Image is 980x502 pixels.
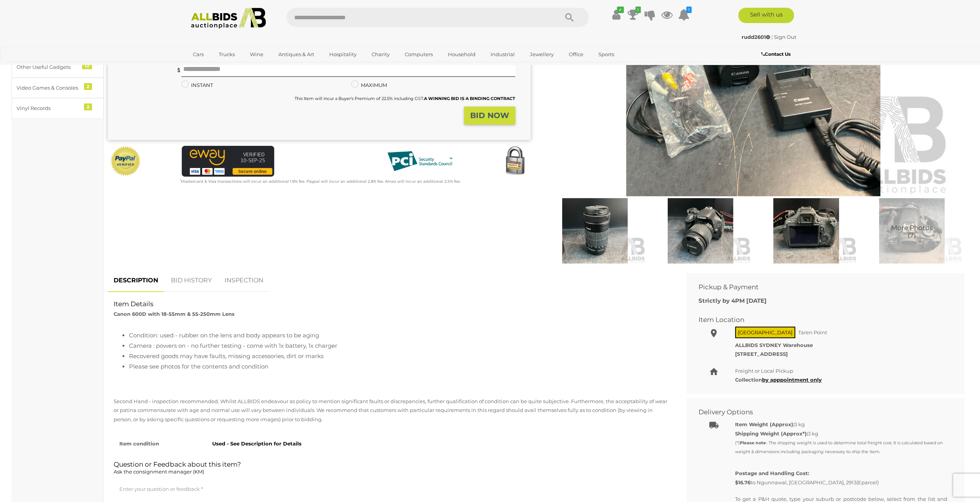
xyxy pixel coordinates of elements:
[698,409,941,416] h2: Delivery Options
[686,7,692,13] i: 1
[443,48,481,61] a: Household
[17,83,80,92] div: Video Games & Consoles
[324,48,362,61] a: Hospitality
[635,7,641,13] i: 1
[593,48,619,61] a: Sports
[740,440,766,445] strong: Please note
[381,146,458,177] img: PCI DSS compliant
[771,34,773,40] span: |
[108,269,164,292] a: DESCRIPTION
[698,297,766,304] b: Strictly by 4PM [DATE]
[544,198,646,264] img: Canon 600D with 18-55mm & 55-250mm Lens
[180,179,461,184] small: Mastercard & Visa transactions will incur an additional 1.9% fee. Paypal will incur an additional...
[891,224,933,238] span: More Photos (7)
[129,361,669,372] li: Please see photos for the contents and condition
[735,368,793,374] span: Freight or Local Pickup
[84,83,92,90] div: 2
[861,198,963,264] img: Canon 600D with 18-55mm & 55-250mm Lens
[114,397,669,424] p: Second Hand - inspection recommended. Whilst ALLBIDS endeavour as policy to mention significant f...
[735,429,947,456] div: 3 kg
[738,8,794,23] a: Sell with us
[114,461,669,477] h2: Question or Feedback about this item?
[367,48,395,61] a: Charity
[742,34,770,40] strong: rudd2601
[617,7,624,13] i: ✔
[181,81,213,90] label: INSTANT
[761,51,790,57] b: Contact Us
[464,107,515,125] button: BID NOW
[114,300,669,308] h2: Item Details
[742,34,771,40] a: rudd2601
[182,146,274,177] img: eWAY Payment Gateway
[424,96,515,101] b: A WINNING BID IS A BINDING CONTRACT
[129,340,669,351] li: Camera : powers on - no further testing - come with 1x battery, 1x charger
[12,98,104,118] a: Vinyl Records 2
[486,48,520,61] a: Industrial
[627,8,639,22] a: 1
[525,48,559,61] a: Jewellery
[650,198,751,264] img: Canon 600D with 18-55mm & 55-250mm Lens
[735,377,822,383] b: Collection
[351,81,387,90] label: MAXIMUM
[214,48,240,61] a: Trucks
[735,440,943,454] small: (*) - The shipping weight is used to determine total freight cost. It is calculated based on weig...
[564,48,588,61] a: Office
[295,96,515,101] small: This Item will incur a Buyer's Premium of 22.5% including GST.
[550,8,589,27] button: Search
[273,48,319,61] a: Antiques & Art
[774,34,796,40] a: Sign Out
[735,479,879,485] span: to Ngunnawal, [GEOGRAPHIC_DATA], 2913
[17,63,80,72] div: Other Useful Gadgets
[861,198,963,264] a: More Photos(7)
[761,50,792,58] a: Contact Us
[755,198,857,264] img: Canon 600D with 18-55mm & 55-250mm Lens
[84,103,92,110] div: 2
[12,57,104,77] a: Other Useful Gadgets 12
[470,111,509,120] strong: BID NOW
[735,430,808,437] strong: Shipping Weight (Approx*):
[188,61,253,73] a: [GEOGRAPHIC_DATA]
[219,269,269,292] a: INSPECTION
[212,440,302,447] strong: Used - See Description for Details
[735,470,809,476] b: Postage and Handling Cost:
[110,146,141,177] img: Official PayPal Seal
[114,311,235,317] strong: Canon 600D with 18-55mm & 55-250mm Lens
[129,351,669,361] li: Recovered goods may have faults, missing accessories, dirt or marks
[187,8,270,29] img: Allbids.com.au
[129,330,669,340] li: Condition: used - rubber on the lens and body appears to be aging
[165,269,218,292] a: BID HISTORY
[735,421,794,427] b: Item Weight (Approx):
[735,479,750,485] span: $16.76
[114,469,204,475] span: Ask the consignment manager (KM)
[610,8,622,22] a: ✔
[735,327,795,338] span: [GEOGRAPHIC_DATA]
[735,420,947,429] div: 3 kg
[698,316,941,324] h2: Item Location
[188,48,209,61] a: Cars
[698,284,941,291] h2: Pickup & Payment
[856,479,879,485] span: (Eparcel)
[499,146,530,177] img: Secured by Rapid SSL
[12,78,104,98] a: Video Games & Consoles 2
[735,351,788,357] strong: [STREET_ADDRESS]
[82,62,92,69] div: 12
[735,342,813,348] strong: ALLBIDS SYDNEY Warehouse
[17,104,80,113] div: Vinyl Records
[400,48,438,61] a: Computers
[762,377,822,383] a: by apppointment only
[796,327,829,337] span: Taren Point
[119,440,159,447] strong: Item condition
[245,48,268,61] a: Wine
[678,8,690,22] a: 1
